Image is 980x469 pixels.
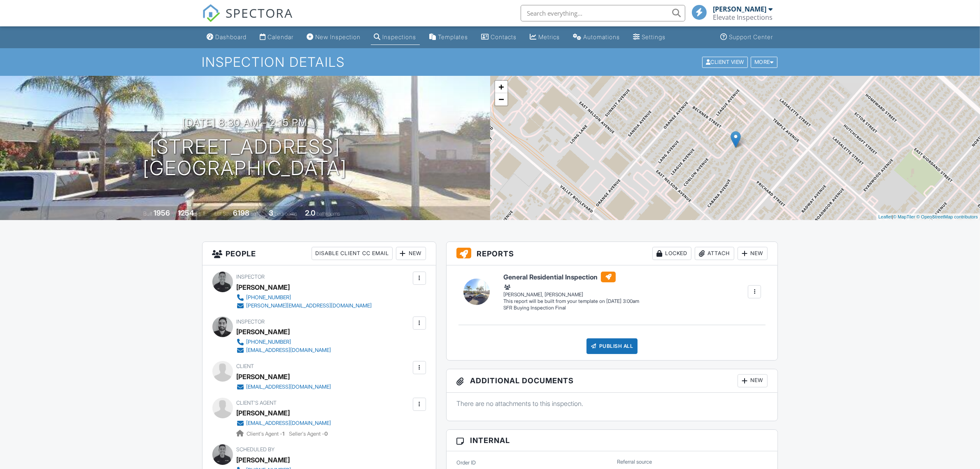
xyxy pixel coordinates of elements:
[495,93,507,106] a: Zoom out
[214,211,232,217] span: Lot Size
[702,56,748,68] div: Client View
[143,136,347,180] h1: [STREET_ADDRESS] [GEOGRAPHIC_DATA]
[289,431,328,437] span: Seller's Agent -
[195,211,207,217] span: sq. ft.
[268,33,294,40] div: Calendar
[495,81,507,93] a: Zoom in
[237,302,372,310] a: [PERSON_NAME][EMAIL_ADDRESS][DOMAIN_NAME]
[478,30,520,45] a: Contacts
[717,30,777,45] a: Support Center
[202,11,293,28] a: SPECTORA
[237,326,290,338] div: [PERSON_NAME]
[304,30,364,45] a: New Inspection
[584,33,620,40] div: Automations
[283,431,285,437] strong: 1
[713,5,767,13] div: [PERSON_NAME]
[503,272,639,282] h6: General Residential Inspection
[503,305,639,312] div: SFR Buying Inspection Final
[312,247,393,260] div: Disable Client CC Email
[257,30,297,45] a: Calendar
[878,214,892,219] a: Leaflet
[237,454,290,466] div: [PERSON_NAME]
[247,384,331,390] div: [EMAIL_ADDRESS][DOMAIN_NAME]
[251,211,261,217] span: sq.ft.
[456,399,768,408] p: There are no attachments to this inspection.
[917,214,978,219] a: © OpenStreetMap contributors
[247,431,286,437] span: Client's Agent -
[503,283,639,298] div: [PERSON_NAME], [PERSON_NAME]
[204,30,250,45] a: Dashboard
[396,247,426,260] div: New
[876,213,980,220] div: |
[247,303,372,309] div: [PERSON_NAME][EMAIL_ADDRESS][DOMAIN_NAME]
[305,209,315,217] div: 2.0
[237,407,290,419] a: [PERSON_NAME]
[237,274,265,280] span: Inspector
[738,374,768,387] div: New
[203,242,436,265] h3: People
[182,117,307,128] h3: [DATE] 8:30 am - 2:15 pm
[237,363,254,369] span: Client
[269,209,273,217] div: 3
[237,338,331,346] a: [PHONE_NUMBER]
[630,30,669,45] a: Settings
[738,247,768,260] div: New
[893,214,915,219] a: © MapTiler
[695,247,734,260] div: Attach
[247,294,291,301] div: [PHONE_NUMBER]
[491,33,517,40] div: Contacts
[247,420,331,427] div: [EMAIL_ADDRESS][DOMAIN_NAME]
[642,33,666,40] div: Settings
[503,298,639,305] div: This report will be built from your template on [DATE] 3:00am
[527,30,563,45] a: Metrics
[237,346,331,354] a: [EMAIL_ADDRESS][DOMAIN_NAME]
[447,242,778,265] h3: Reports
[233,209,249,217] div: 6198
[701,59,750,65] a: Client View
[237,371,290,383] div: [PERSON_NAME]
[751,56,777,68] div: More
[447,430,778,451] h3: Internal
[178,209,194,217] div: 1254
[237,319,265,325] span: Inspector
[521,5,685,21] input: Search everything...
[325,431,328,437] strong: 0
[226,4,293,21] span: SPECTORA
[237,400,277,406] span: Client's Agent
[317,211,340,217] span: bathrooms
[237,293,372,302] a: [PHONE_NUMBER]
[202,4,220,22] img: The Best Home Inspection Software - Spectora
[539,33,560,40] div: Metrics
[383,33,417,40] div: Inspections
[371,30,420,45] a: Inspections
[237,446,275,453] span: Scheduled By
[247,339,291,345] div: [PHONE_NUMBER]
[316,33,361,40] div: New Inspection
[617,458,652,466] label: Referral source
[713,13,773,21] div: Elevate Inspections
[237,281,290,293] div: [PERSON_NAME]
[216,33,247,40] div: Dashboard
[237,419,331,427] a: [EMAIL_ADDRESS][DOMAIN_NAME]
[587,338,638,354] div: Publish All
[426,30,472,45] a: Templates
[143,211,152,217] span: Built
[237,383,331,391] a: [EMAIL_ADDRESS][DOMAIN_NAME]
[247,347,331,354] div: [EMAIL_ADDRESS][DOMAIN_NAME]
[570,30,624,45] a: Automations (Basic)
[154,209,170,217] div: 1956
[729,33,773,40] div: Support Center
[202,55,778,69] h1: Inspection Details
[456,459,476,467] label: Order ID
[652,247,691,260] div: Locked
[447,369,778,393] h3: Additional Documents
[275,211,297,217] span: bedrooms
[438,33,468,40] div: Templates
